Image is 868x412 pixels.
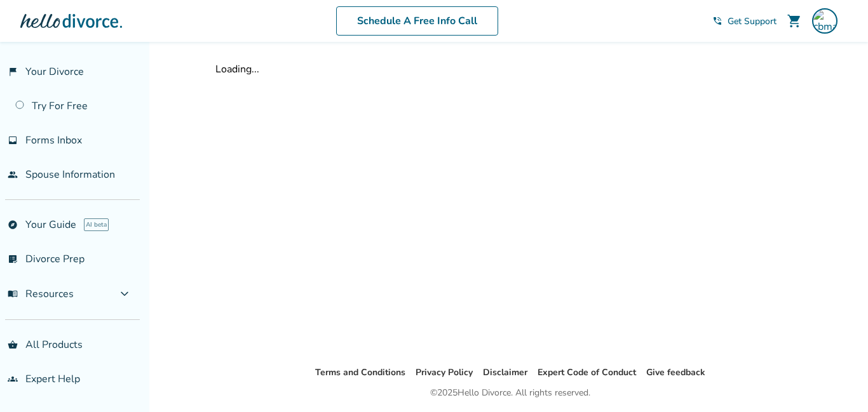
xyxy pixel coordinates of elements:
[8,67,18,77] span: flag_2
[8,169,18,180] span: people
[416,366,473,378] a: Privacy Policy
[8,220,18,230] span: explore
[712,15,776,27] a: phone_in_talkGet Support
[8,289,18,299] span: menu_book
[646,365,705,380] li: Give feedback
[8,340,18,350] span: shopping_basket
[538,366,636,378] a: Expert Code of Conduct
[25,133,82,147] span: Forms Inbox
[483,365,527,380] li: Disclaimer
[84,218,109,231] span: AI beta
[215,62,805,76] div: Loading...
[812,8,837,34] img: cbmartindc@gmail.com
[8,135,18,145] span: inbox
[787,13,802,29] span: shopping_cart
[712,16,722,26] span: phone_in_talk
[430,385,590,401] div: © 2025 Hello Divorce. All rights reserved.
[728,15,776,27] span: Get Support
[8,254,18,264] span: list_alt_check
[315,366,405,378] a: Terms and Conditions
[8,374,18,384] span: groups
[336,6,498,36] a: Schedule A Free Info Call
[8,287,74,301] span: Resources
[117,286,132,302] span: expand_more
